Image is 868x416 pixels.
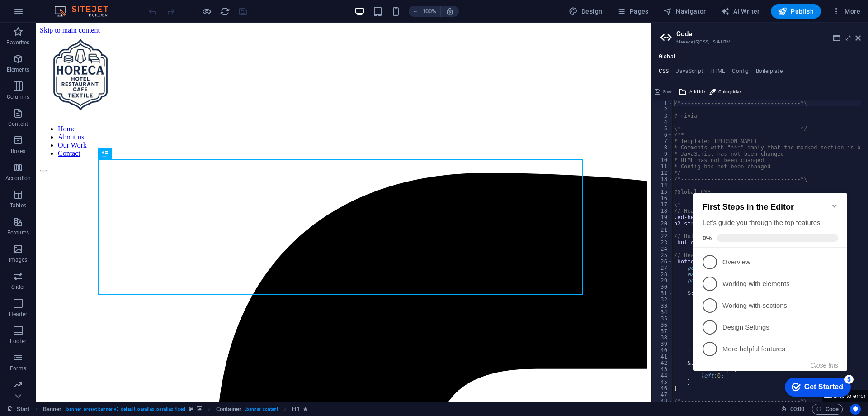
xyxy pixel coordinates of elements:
button: Design [565,4,606,19]
button: Pages [613,4,652,19]
button: More [828,4,864,19]
div: 44 [652,373,673,379]
div: 13 [652,176,673,182]
h4: Config [732,68,749,78]
div: 19 [652,214,673,220]
h4: Boilerplate [756,68,783,78]
h4: Global [659,53,675,61]
span: Code [816,404,839,415]
button: 100% [409,6,441,17]
div: 21 [652,227,673,233]
div: 37 [652,328,673,335]
p: Slider [11,283,25,291]
p: Boxes [11,148,26,155]
i: Reload page [220,6,230,17]
a: Skip to main content [4,4,64,11]
div: 32 [652,296,673,303]
div: 31 [652,290,673,296]
img: Editor Logo [52,6,120,17]
h2: First Steps in the Editor [13,22,148,32]
p: Images [9,256,28,263]
i: This element is a customizable preset [189,406,193,411]
div: Get Started [114,203,153,211]
div: 46 [652,385,673,392]
i: Element contains an animation [303,406,307,411]
div: 35 [652,316,673,322]
div: 41 [652,354,673,360]
div: 5 [652,125,673,132]
div: 34 [652,309,673,316]
div: 29 [652,277,673,284]
div: 15 [652,189,673,195]
p: Design Settings [33,143,141,152]
span: Navigator [663,7,706,16]
li: Overview [4,71,157,93]
div: 38 [652,335,673,341]
span: Click to select. Double-click to edit [43,404,62,415]
span: 0% [13,54,27,62]
span: More [832,7,860,16]
div: 20 [652,220,673,227]
div: 6 [652,132,673,138]
div: 39 [652,341,673,347]
div: Let's guide you through the top features [13,38,148,48]
div: 10 [652,157,673,163]
p: More helpful features [33,164,141,174]
button: Color picker [708,86,743,97]
div: 48 [652,398,673,404]
span: Pages [617,7,648,16]
div: 33 [652,303,673,309]
button: Publish [771,4,821,19]
div: 40 [652,347,673,354]
span: Add file [689,86,705,97]
div: 43 [652,366,673,373]
a: Click to cancel selection. Double-click to open Pages [7,404,30,415]
div: 3 [652,113,673,119]
div: 7 [652,138,673,144]
div: 2 [652,106,673,113]
span: 00 00 [790,404,804,415]
p: Favorites [6,39,29,46]
div: 30 [652,284,673,290]
button: Code [812,404,843,415]
div: 1 [652,100,673,106]
p: Footer [10,338,26,345]
p: Tables [10,202,26,209]
span: . banner-content [245,404,278,415]
nav: breadcrumb [43,404,307,415]
div: 36 [652,322,673,328]
div: 18 [652,208,673,214]
li: Design Settings [4,136,157,158]
div: 12 [652,170,673,176]
div: 26 [652,258,673,265]
h6: Session time [781,404,805,415]
div: Minimize checklist [141,22,148,29]
h2: Code [676,30,861,38]
div: 42 [652,360,673,366]
p: Working with sections [33,121,141,130]
div: 22 [652,233,673,239]
h4: HTML [710,68,725,78]
p: Header [9,311,27,318]
span: Click to select. Double-click to edit [216,404,241,415]
p: Features [7,229,29,236]
p: Working with elements [33,99,141,109]
i: On resize automatically adjust zoom level to fit chosen device. [446,7,454,15]
span: Click to select. Double-click to edit [292,404,299,415]
span: Design [569,7,603,16]
div: 17 [652,201,673,208]
div: 25 [652,252,673,258]
h3: Manage (S)CSS, JS & HTML [676,38,843,46]
div: 8 [652,144,673,151]
div: 11 [652,163,673,170]
div: Get Started 5 items remaining, 0% complete [95,197,161,216]
p: Elements [7,66,30,73]
button: reload [219,6,230,17]
i: This element contains a background [197,406,202,411]
span: Color picker [718,86,742,97]
h4: JavaScript [676,68,703,78]
p: Content [8,120,28,128]
button: Click here to leave preview mode and continue editing [201,6,212,17]
li: Working with sections [4,115,157,136]
div: 45 [652,379,673,385]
